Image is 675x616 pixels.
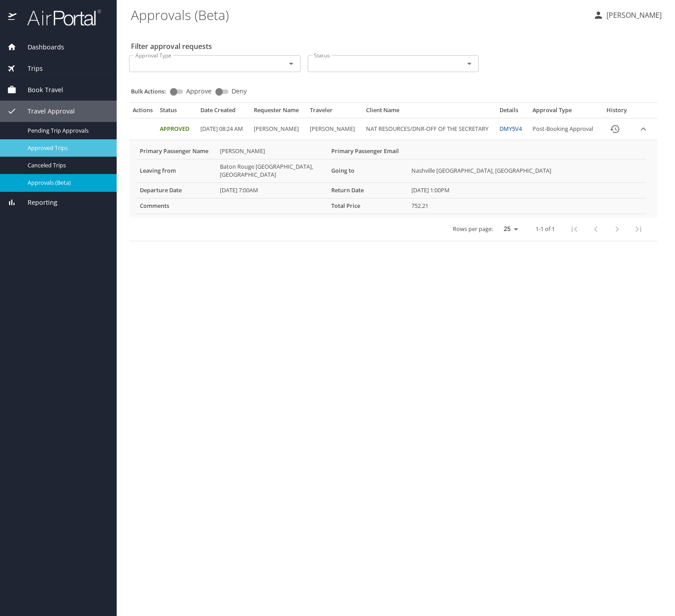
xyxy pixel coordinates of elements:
table: Approval table [129,106,657,241]
th: Primary Passenger Email [328,144,408,159]
td: [DATE] 08:24 AM [197,118,251,140]
th: Details [496,106,529,118]
td: [PERSON_NAME] [306,118,362,140]
button: Open [463,57,476,70]
span: Reporting [16,198,57,207]
td: [PERSON_NAME] [250,118,306,140]
td: Post-Booking Approval [529,118,601,140]
th: Return Date [328,182,408,198]
select: rows per page [496,222,521,235]
button: [PERSON_NAME] [590,7,665,23]
td: Approved [156,118,196,140]
button: History [604,118,626,140]
th: Leaving from [136,159,216,182]
span: Approved Trips [28,144,106,152]
table: More info for approvals [136,144,647,214]
h2: Filter approval requests [131,39,212,53]
span: Approvals (Beta) [28,178,106,187]
th: Primary Passenger Name [136,144,216,159]
img: icon-airportal.png [8,9,17,26]
td: [DATE] 7:00AM [216,182,328,198]
span: Travel Approval [16,106,75,116]
th: Status [156,106,196,118]
td: Baton Rouge [GEOGRAPHIC_DATA], [GEOGRAPHIC_DATA] [216,159,328,182]
th: History [601,106,633,118]
span: Approve [186,88,211,94]
td: [PERSON_NAME] [216,144,328,159]
img: airportal-logo.png [17,9,101,26]
td: [DATE] 1:00PM [408,182,647,198]
p: Bulk Actions: [131,87,173,95]
span: Trips [16,64,43,73]
th: Client Name [362,106,496,118]
span: Book Travel [16,85,63,95]
a: DMY5V4 [500,125,522,133]
p: 1-1 of 1 [536,226,555,232]
th: Comments [136,198,216,214]
th: Departure Date [136,182,216,198]
th: Going to [328,159,408,182]
td: Nashville [GEOGRAPHIC_DATA], [GEOGRAPHIC_DATA] [408,159,647,182]
button: Open [285,57,297,70]
span: Pending Trip Approvals [28,126,106,135]
button: expand row [637,122,650,136]
span: Dashboards [16,42,64,52]
p: Rows per page: [453,226,493,232]
th: Total Price [328,198,408,214]
span: Canceled Trips [28,161,106,170]
td: NAT RESOURCES/DNR-OFF OF THE SECRETARY [362,118,496,140]
td: 752.21 [408,198,647,214]
th: Approval Type [529,106,601,118]
th: Date Created [197,106,251,118]
th: Requester Name [250,106,306,118]
h1: Approvals (Beta) [131,1,586,28]
th: Actions [129,106,156,118]
span: Deny [232,88,247,94]
p: [PERSON_NAME] [604,10,662,20]
th: Traveler [306,106,362,118]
